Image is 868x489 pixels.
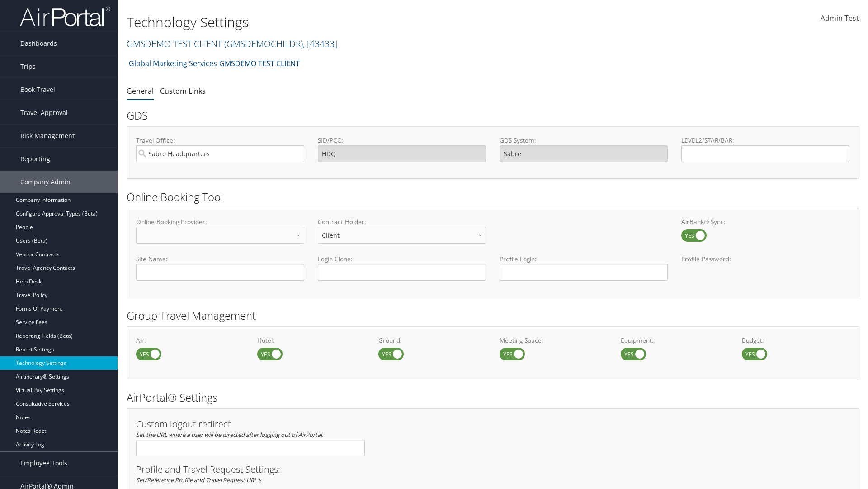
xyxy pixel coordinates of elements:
[318,136,486,145] label: SID/PCC:
[127,86,154,96] a: General
[821,5,859,33] a: Admin Test
[224,38,303,50] span: ( GMSDEMOCHILDR )
[621,336,728,345] label: Equipment:
[136,336,244,345] label: Air:
[127,308,859,323] h2: Group Travel Management
[127,189,859,205] h2: Online Booking Tool
[136,476,261,484] em: Set/Reference Profile and Travel Request URL's
[20,55,36,78] span: Trips
[20,101,68,124] span: Travel Approval
[303,38,337,50] span: , [ 43433 ]
[136,254,304,264] label: Site Name:
[20,452,67,475] span: Employee Tools
[219,54,300,72] a: GMSDEMO TEST CLIENT
[500,264,668,281] input: Profile Login:
[136,136,304,145] label: Travel Office:
[127,38,337,50] a: GMSDEMO TEST CLIENT
[681,229,707,242] label: AirBank® Sync
[20,125,75,147] span: Risk Management
[136,431,323,439] em: Set the URL where a user will be directed after logging out of AirPortal.
[160,86,206,96] a: Custom Links
[127,108,852,123] h2: GDS
[20,148,50,170] span: Reporting
[127,390,859,405] h2: AirPortal® Settings
[500,336,607,345] label: Meeting Space:
[20,6,110,27] img: airportal-logo.png
[681,136,849,145] label: LEVEL2/STAR/BAR:
[500,136,668,145] label: GDS System:
[318,217,486,226] label: Contract Holder:
[500,254,668,280] label: Profile Login:
[136,420,365,429] h3: Custom logout redirect
[681,217,849,226] label: AirBank® Sync:
[821,13,859,23] span: Admin Test
[20,171,71,193] span: Company Admin
[681,254,849,280] label: Profile Password:
[136,217,304,226] label: Online Booking Provider:
[127,13,615,32] h1: Technology Settings
[20,78,55,101] span: Book Travel
[129,54,217,72] a: Global Marketing Services
[20,32,57,55] span: Dashboards
[136,465,849,474] h3: Profile and Travel Request Settings:
[742,336,849,345] label: Budget:
[378,336,486,345] label: Ground:
[257,336,365,345] label: Hotel:
[318,254,486,264] label: Login Clone:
